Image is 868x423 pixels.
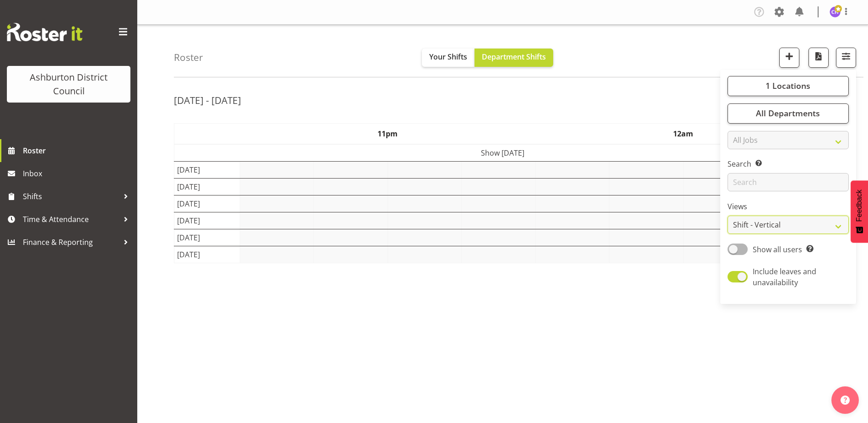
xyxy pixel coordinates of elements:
[174,195,240,212] td: [DATE]
[174,178,240,195] td: [DATE]
[809,48,829,68] button: Download a PDF of the roster according to the set date range.
[753,244,802,255] span: Show all users
[841,396,850,405] img: help-xxl-2.png
[174,161,240,178] td: [DATE]
[836,48,856,68] button: Filter Shifts
[23,167,133,180] span: Inbox
[174,212,240,229] td: [DATE]
[240,123,535,144] th: 11pm
[728,103,849,124] button: All Departments
[174,229,240,246] td: [DATE]
[174,144,831,162] td: Show [DATE]
[728,158,849,169] label: Search
[474,49,553,67] button: Department Shifts
[728,201,849,212] label: Views
[766,80,810,91] span: 1 Locations
[23,190,119,203] span: Shifts
[728,173,849,191] input: Search
[23,144,133,157] span: Roster
[422,49,474,67] button: Your Shifts
[174,246,240,263] td: [DATE]
[535,123,831,144] th: 12am
[16,70,121,98] div: Ashburton District Council
[174,94,241,106] h2: [DATE] - [DATE]
[174,52,203,63] h4: Roster
[482,52,546,62] span: Department Shifts
[7,23,82,41] img: Rosterit website logo
[830,6,841,17] img: chalotter-hydes5348.jpg
[429,52,467,62] span: Your Shifts
[756,108,820,119] span: All Departments
[851,180,868,243] button: Feedback - Show survey
[779,48,799,68] button: Add a new shift
[23,235,119,249] span: Finance & Reporting
[753,266,816,287] span: Include leaves and unavailability
[23,212,119,226] span: Time & Attendance
[855,190,863,222] span: Feedback
[728,76,849,96] button: 1 Locations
